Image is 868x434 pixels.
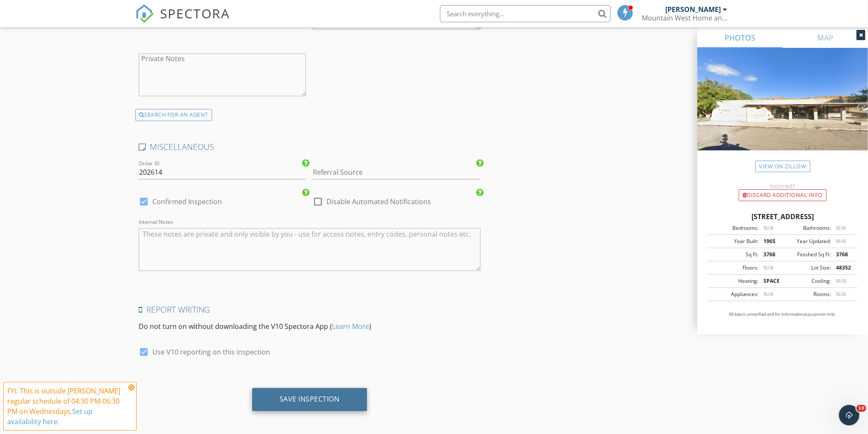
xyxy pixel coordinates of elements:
img: The Best Home Inspection Software - Spectora [135,4,154,23]
span: N/A [836,238,846,245]
div: Incorrect? [697,182,868,189]
p: Do not turn on without downloading the V10 Spectora App ( ) [139,321,481,331]
span: N/A [763,290,773,298]
div: Mountain West Home and Commercial Property Inspections [642,14,727,22]
div: 3768 [831,251,855,258]
div: Save Inspection [280,395,340,403]
input: Referral Source [313,165,480,179]
div: SPACE [758,277,783,285]
textarea: Internal Notes [139,228,481,271]
span: N/A [836,277,846,284]
div: [STREET_ADDRESS] [708,211,858,222]
div: FYI: This is outside [PERSON_NAME] regular schedule of 04:30 PM-06:30 PM on Wednesdays. [7,386,126,427]
div: Finished Sq Ft: [783,251,831,258]
div: SEARCH FOR AN AGENT [135,109,212,121]
span: N/A [763,224,773,232]
div: 48352 [831,264,855,272]
label: Confirmed Inspection [152,197,222,206]
span: SPECTORA [160,4,230,22]
div: Discard Additional info [739,189,827,201]
div: Appliances: [710,290,758,298]
a: Learn More [332,322,369,331]
div: 3768 [758,251,783,258]
span: N/A [836,290,846,298]
a: MAP [783,27,868,48]
div: Year Updated: [783,238,831,245]
div: Sq Ft: [710,251,758,258]
a: PHOTOS [697,27,783,48]
input: Search everything... [440,5,611,22]
div: Bedrooms: [710,224,758,232]
a: View on Zillow [755,161,810,172]
img: streetview [697,48,868,171]
div: Rooms: [783,290,831,298]
iframe: Intercom live chat [839,405,859,425]
div: Lot Size: [783,264,831,272]
h4: MISCELLANEOUS [139,141,481,152]
span: N/A [763,264,773,271]
label: Disable Automated Notifications [326,197,431,206]
span: 10 [856,405,866,412]
div: Floors: [710,264,758,272]
div: Cooling: [783,277,831,285]
div: 1965 [758,238,783,245]
a: SPECTORA [135,12,230,29]
div: Year Built: [710,238,758,245]
div: [PERSON_NAME] [665,5,721,14]
label: Use V10 reporting on this inspection [152,348,270,356]
h4: Report Writing [139,304,481,315]
div: Bathrooms: [783,224,831,232]
span: N/A [836,224,846,232]
p: All data is unverified and for informational purposes only. [708,311,858,317]
div: Heating: [710,277,758,285]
